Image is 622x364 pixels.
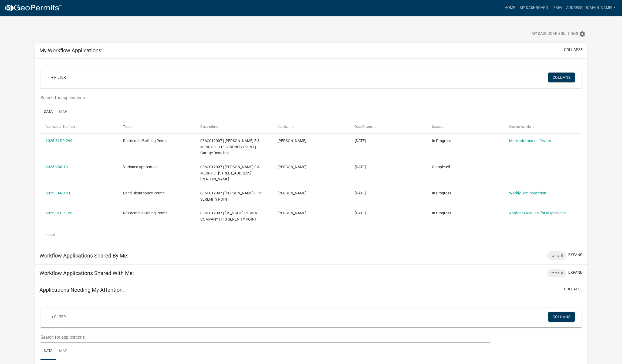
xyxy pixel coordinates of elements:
span: 09/16/2025 [355,165,366,169]
a: Data [40,343,56,360]
a: Data [40,103,56,121]
input: Search for applications [40,332,490,343]
span: 05/02/2025 [355,211,366,215]
a: + Filter [47,312,70,322]
span: Land Disturbance Permit [123,191,165,195]
div: Items: 0 [547,251,566,260]
button: My Dashboard Settingssettings [527,29,590,39]
a: Applicant Request for Inspections [509,211,566,215]
span: lonnie earl allen [278,211,306,215]
datatable-header-cell: Status [427,120,504,133]
h5: Applications Needing My Attention: [39,287,124,293]
a: 2025-VAR-18 [46,165,68,169]
button: expand [568,270,583,275]
div: Items: 0 [547,269,566,277]
span: Residential Building Permit [123,211,168,215]
datatable-header-cell: Applicant [272,120,350,133]
h5: My Workflow Applications: [39,47,103,54]
button: Columns [548,312,575,322]
button: collapse [564,47,583,53]
span: Applicant [278,125,292,129]
span: Variance Application [123,165,158,169]
span: 05/06/2025 [355,191,366,195]
button: collapse [564,286,583,292]
span: In Progress [432,211,451,215]
span: My Dashboard Settings [532,31,578,37]
span: Residential Building Permit [123,139,168,143]
datatable-header-cell: Date Created [350,120,427,133]
span: Current Activity [509,125,532,129]
a: 2025-BLDR-158 [46,211,72,215]
a: 2025-BLDR-299 [46,139,72,143]
span: 086C012007 | lonnie allen | 113 SERENITY POINT [200,191,262,201]
datatable-header-cell: Type [118,120,195,133]
div: collapse [35,59,587,247]
i: settings [579,31,586,37]
a: Map [56,343,70,360]
a: Home [502,3,518,13]
input: Search for applications [40,92,490,103]
span: In Progress [432,139,451,143]
div: 4 total [40,228,582,242]
span: 09/25/2025 [355,139,366,143]
a: More Information Review [509,139,551,143]
a: Weekly Site Inspection [509,191,546,195]
span: lonnie earl allen [278,191,306,195]
datatable-header-cell: Current Activity [504,120,581,133]
a: 2025-LAND-31 [46,191,70,195]
h5: Workflow Applications Shared By Me: [39,252,129,259]
a: My Dashboard [518,3,550,13]
span: Completed [432,165,450,169]
h5: Workflow Applications Shared With Me: [39,270,134,276]
span: 086C012007 | GEORGIA POWER COMPANY | 113 SERENITY POINT [200,211,257,221]
span: 086C012007 | ALLEN LONNIE E & MERRY J | 2735 Tribble Mill Road [200,165,260,181]
span: Status [432,125,441,129]
button: expand [568,252,583,258]
span: 086C012007 | ALLEN LONNIE E & MERRY J | 113 SERENITY POINT | Garage Detached [200,139,260,155]
span: In Progress [432,191,451,195]
datatable-header-cell: Description [195,120,272,133]
button: Columns [548,73,575,82]
a: [EMAIL_ADDRESS][DOMAIN_NAME] [550,3,618,13]
span: lonnie earl allen [278,139,306,143]
span: Date Created [355,125,374,129]
a: Map [56,103,70,121]
span: lonnie earl allen [278,165,306,169]
span: Description [200,125,217,129]
span: Type [123,125,130,129]
a: + Filter [47,73,70,82]
datatable-header-cell: Application Number [40,120,118,133]
span: Application Number [46,125,75,129]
